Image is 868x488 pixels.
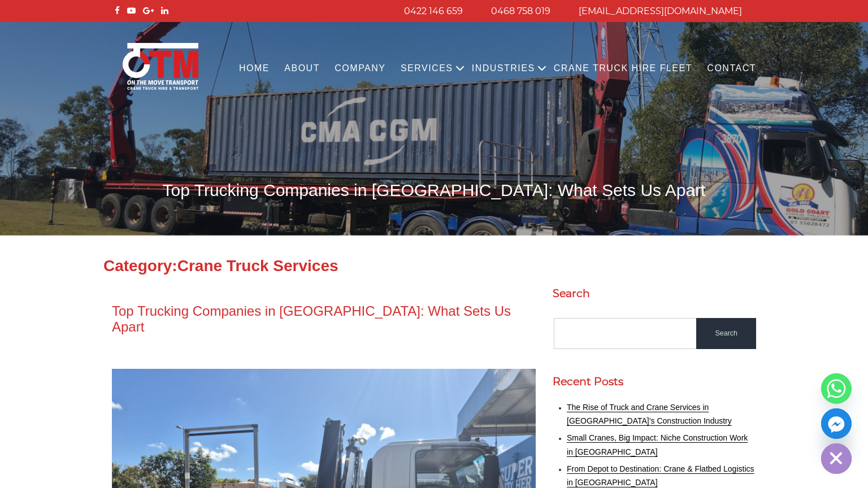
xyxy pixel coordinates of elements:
a: Services [393,53,461,84]
a: Contact [700,53,763,84]
span: Crane Truck Services [177,257,338,274]
h2: Search [553,286,756,302]
a: COMPANY [327,53,393,84]
a: Crane Truck Hire Fleet [546,53,700,84]
h1: Category: [103,258,765,275]
img: Otmtransport [120,42,201,91]
a: Industries [465,53,542,84]
a: About [277,53,327,84]
input: Search [696,318,756,349]
a: Small Cranes, Big Impact: Niche Construction Work in [GEOGRAPHIC_DATA] [567,433,748,456]
a: Whatsapp [821,373,852,404]
a: The Rise of Truck and Crane Services in [GEOGRAPHIC_DATA]’s Construction Industry [567,403,732,426]
h1: Top Trucking Companies in [GEOGRAPHIC_DATA]: What Sets Us Apart [112,179,756,201]
a: [EMAIL_ADDRESS][DOMAIN_NAME] [579,6,742,16]
a: Home [232,53,277,84]
a: 0422 146 659 [404,6,463,16]
a: Facebook_Messenger [821,408,852,439]
a: From Depot to Destination: Crane & Flatbed Logistics in [GEOGRAPHIC_DATA] [567,464,754,487]
a: 0468 758 019 [491,6,550,16]
h2: Recent Posts [553,374,756,390]
a: Top Trucking Companies in [GEOGRAPHIC_DATA]: What Sets Us Apart [112,303,511,334]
